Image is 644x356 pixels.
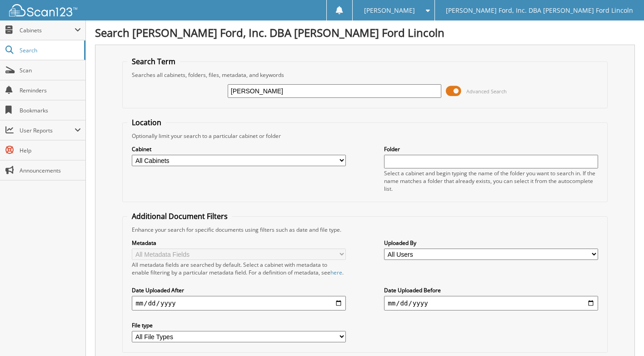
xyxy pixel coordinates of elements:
span: Announcements [20,167,81,174]
input: end [384,296,598,310]
legend: Additional Document Filters [127,211,232,221]
span: Scan [20,66,81,74]
a: here [330,269,342,276]
span: [PERSON_NAME] Ford, Inc. DBA [PERSON_NAME] Ford Lincoln [446,8,633,13]
div: Select a cabinet and begin typing the name of the folder you want to search in. If the name match... [384,169,598,193]
span: Search [20,46,80,54]
label: File type [132,321,345,329]
span: Help [20,147,81,154]
label: Metadata [132,239,345,247]
input: start [132,296,345,310]
img: scan123-logo-white.svg [9,4,77,16]
div: Searches all cabinets, folders, files, metadata, and keywords [127,71,602,79]
legend: Search Term [127,56,180,66]
label: Uploaded By [384,239,598,247]
div: All metadata fields are searched by default. Select a cabinet with metadata to enable filtering b... [132,261,345,276]
span: [PERSON_NAME] [364,8,415,13]
span: Reminders [20,86,81,94]
h1: Search [PERSON_NAME] Ford, Inc. DBA [PERSON_NAME] Ford Lincoln [95,25,635,40]
label: Folder [384,145,598,153]
label: Cabinet [132,145,345,153]
label: Date Uploaded Before [384,286,598,294]
legend: Location [127,117,166,127]
span: Bookmarks [20,107,81,114]
label: Date Uploaded After [132,286,345,294]
span: Cabinets [20,26,75,34]
div: Enhance your search for specific documents using filters such as date and file type. [127,226,602,234]
span: Advanced Search [466,88,507,95]
div: Optionally limit your search to a particular cabinet or folder [127,132,602,140]
span: User Reports [20,127,75,134]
